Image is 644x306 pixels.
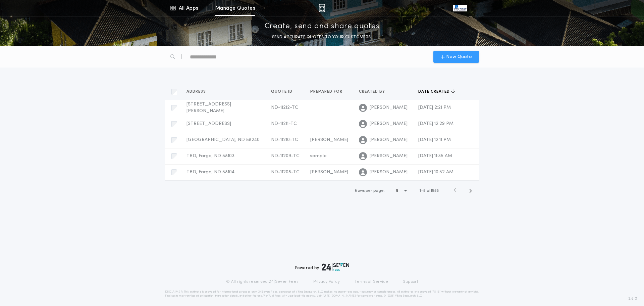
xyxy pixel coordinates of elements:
[271,88,298,95] button: Quote ID
[359,88,390,95] button: Created by
[310,154,327,159] span: sample
[418,137,451,142] span: [DATE] 12:11 PM
[322,263,349,271] img: logo
[226,279,299,285] p: © All rights reserved. 24|Seven Fees
[165,290,479,298] p: DISCLAIMER: This estimate is provided for informational purposes only. 24|Seven Fees, a product o...
[423,189,426,193] span: 5
[628,296,637,302] span: 3.8.0
[370,169,408,176] span: [PERSON_NAME]
[370,137,408,143] span: [PERSON_NAME]
[396,185,409,196] button: 5
[319,4,325,12] img: img
[420,189,421,193] span: 1
[323,295,356,297] a: [URL][DOMAIN_NAME]
[271,137,298,142] span: ND-11210-TC
[418,89,451,94] span: Date created
[370,104,408,111] span: [PERSON_NAME]
[271,154,300,159] span: ND-11209-TC
[359,89,386,94] span: Created by
[271,89,294,94] span: Quote ID
[310,137,348,142] span: [PERSON_NAME]
[295,263,349,271] div: Powered by
[403,279,418,285] a: Support
[272,34,372,41] p: SEND ACCURATE QUOTES TO YOUR CUSTOMERS.
[370,121,408,127] span: [PERSON_NAME]
[186,137,260,142] span: [GEOGRAPHIC_DATA], ND 58240
[433,51,479,63] button: New Quote
[271,121,297,126] span: ND-11211-TC
[271,105,298,110] span: ND-11212-TC
[453,5,467,11] img: vs-icon
[355,279,388,285] a: Terms of Service
[186,89,207,94] span: Address
[186,102,231,114] span: [STREET_ADDRESS][PERSON_NAME]
[418,121,453,126] span: [DATE] 12:29 PM
[265,21,380,32] p: Create, send and share quotes
[418,88,455,95] button: Date created
[418,170,453,175] span: [DATE] 10:52 AM
[186,170,234,175] span: TBD, Fargo, ND 58104
[396,187,398,194] h1: 5
[186,121,231,126] span: [STREET_ADDRESS]
[271,170,300,175] span: ND-11208-TC
[370,153,408,160] span: [PERSON_NAME]
[186,154,234,159] span: TBD, Fargo, ND 58103
[418,154,452,159] span: [DATE] 11:35 AM
[310,89,344,94] span: Prepared for
[313,279,340,285] a: Privacy Policy
[446,53,472,60] span: New Quote
[186,88,211,95] button: Address
[427,188,439,194] span: of 1553
[310,170,348,175] span: [PERSON_NAME]
[418,105,451,110] span: [DATE] 2:21 PM
[355,189,385,193] span: Rows per page:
